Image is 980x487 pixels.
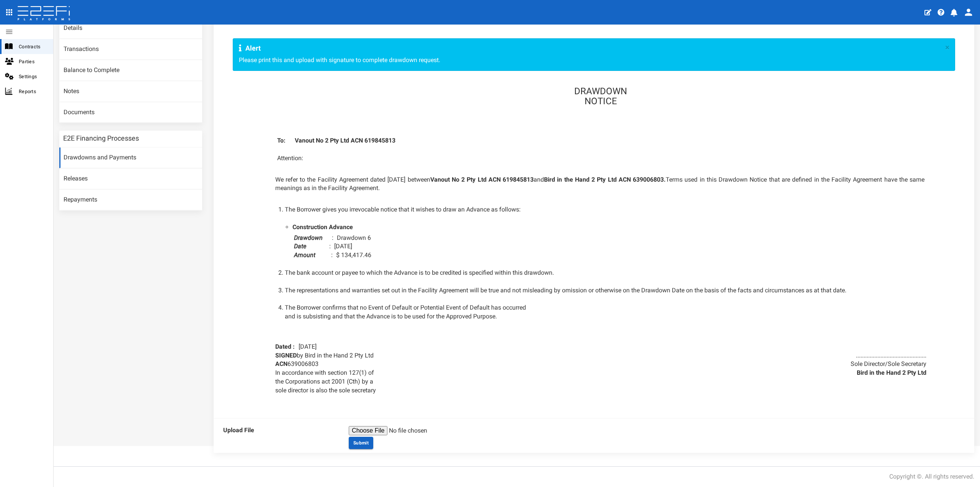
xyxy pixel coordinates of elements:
[889,472,974,481] div: Copyright ©. All rights reserved.
[275,369,595,395] p: In accordance with section 127(1) of the Corporations act 2001 (Cth) by a sole director is also t...
[59,39,202,60] a: Transactions
[285,269,924,277] li: The bank account or payee to which the Advance is to be credited is specified within this drawdown.
[275,352,297,359] b: SIGNED
[294,251,330,259] span: Amount
[19,87,47,96] span: Reports
[269,86,932,107] h3: DRAWDOWN NOTICE
[269,351,601,399] div: by Bird in the Hand 2 Pty Ltd 639006803
[59,148,202,168] a: Drawdowns and Payments
[601,351,932,378] div: .............................................. Sole Director/Sole Secretary
[857,369,926,376] b: Bird in the Hand 2 Pty Ltd
[59,102,202,123] a: Documents
[430,176,534,183] b: Vanout No 2 Pty Ltd ACN 619845813
[19,72,47,81] span: Settings
[292,223,353,232] li: Construction Advance
[285,205,924,214] li: The Borrower gives you irrevocable notice that it wishes to draw an Advance as follows:
[233,38,955,71] div: Please print this and upload with signature to complete drawdown request.
[59,169,202,189] a: Releases
[285,303,924,321] li: The Borrower confirms that no Event of Default or Potential Event of Default has occurred and is ...
[332,234,335,241] span: :
[19,42,47,51] span: Contracts
[349,437,373,449] button: Submit
[269,175,932,193] p: We refer to the Facility Agreement dated [DATE] between and Terms used in this Drawdown Notice th...
[331,251,335,259] span: :
[63,135,139,142] h3: E2E Financing Processes
[277,137,286,144] b: To:
[59,18,202,39] a: Details
[269,343,932,351] div: [DATE]
[329,243,333,250] span: :
[269,343,299,350] b: Dated :
[269,154,932,163] p: Attention:
[337,234,371,241] span: Drawdown 6
[294,234,330,241] span: Drawdown
[295,137,395,144] b: Vanout No 2 Pty Ltd ACN 619845813
[334,243,352,250] span: [DATE]
[285,286,924,295] li: The representations and warranties set out in the Facility Agreement will be true and not mislead...
[19,57,47,66] span: Parties
[945,44,949,52] button: ×
[544,176,666,183] b: Bird in the Hand 2 Pty Ltd ACN 639006803.
[336,251,371,259] span: $ 134,417.46
[217,426,343,435] label: Upload File
[275,360,287,367] b: ACN
[59,190,202,210] a: Repayments
[239,44,941,52] h4: Alert
[59,60,202,81] a: Balance to Complete
[59,81,202,102] a: Notes
[294,243,328,250] span: Date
